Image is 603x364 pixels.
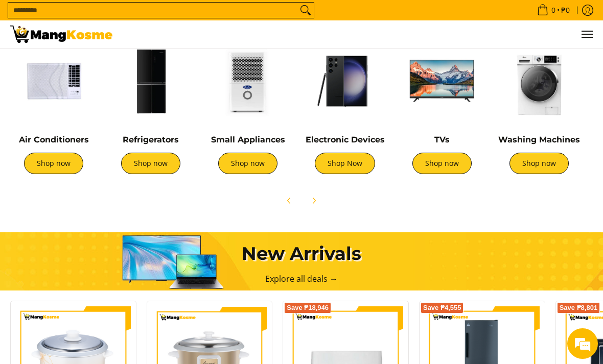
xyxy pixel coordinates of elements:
[121,153,180,174] a: Shop now
[303,189,325,212] button: Next
[306,135,385,144] a: Electronic Devices
[560,7,571,14] span: ₱0
[10,38,97,125] img: Air Conditioners
[265,273,338,284] a: Explore all deals →
[423,305,461,311] span: Save ₱4,555
[10,26,112,43] img: Mang Kosme: Your Home Appliances Warehouse Sale Partner!
[218,153,277,174] a: Shop now
[434,135,450,144] a: TVs
[204,38,291,125] img: Small Appliances
[19,135,89,144] a: Air Conditioners
[560,305,598,311] span: Save ₱8,801
[123,20,593,48] ul: Customer Navigation
[550,7,557,14] span: 0
[498,135,580,144] a: Washing Machines
[412,153,472,174] a: Shop now
[399,38,485,125] img: TVs
[107,38,194,125] img: Refrigerators
[297,3,314,18] button: Search
[123,20,593,48] nav: Main Menu
[278,189,300,212] button: Previous
[301,38,388,125] img: Electronic Devices
[581,20,593,48] button: Menu
[534,5,573,16] span: •
[496,38,583,125] img: Washing Machines
[509,153,569,174] a: Shop now
[287,305,329,311] span: Save ₱18,946
[315,153,375,174] a: Shop Now
[123,135,179,144] a: Refrigerators
[211,135,285,144] a: Small Appliances
[24,153,83,174] a: Shop now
